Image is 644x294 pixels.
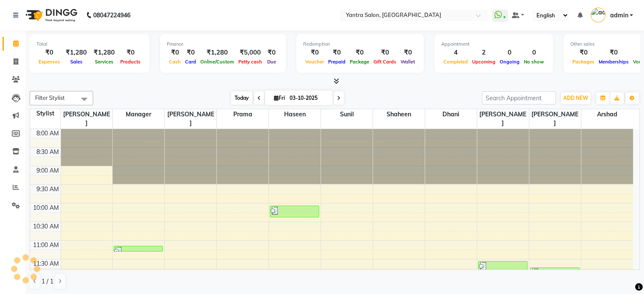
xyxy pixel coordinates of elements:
span: Services [93,59,116,65]
span: Prepaid [326,59,348,65]
div: 9:00 AM [35,166,61,175]
span: Voucher [303,59,326,65]
span: Completed [441,59,470,65]
div: [PERSON_NAME], TK05, 11:45 AM-12:30 PM, Hair Cut - [DEMOGRAPHIC_DATA] [531,268,579,294]
input: 2025-10-03 [287,92,329,104]
span: Wallet [398,59,417,65]
div: 0 [498,48,522,58]
div: 11:00 AM [31,241,61,250]
div: 10:30 AM [31,222,61,231]
div: ₹1,280 [90,48,118,58]
div: ₹0 [303,48,326,58]
div: Stylist [30,109,61,118]
span: Fri [272,95,287,101]
div: ₹0 [118,48,143,58]
div: ₹0 [398,48,417,58]
span: Today [231,91,252,104]
div: 8:30 AM [35,148,61,157]
div: 9:30 AM [35,185,61,194]
span: Manager [113,109,164,120]
span: [PERSON_NAME] [529,109,581,129]
span: [PERSON_NAME] [477,109,529,129]
div: Redemption [303,41,417,48]
span: Gift Cards [371,59,398,65]
div: ₹5,000 [236,48,264,58]
span: admin [610,11,628,20]
span: Shaheen [373,109,425,120]
div: 8:00 AM [35,129,61,138]
span: [PERSON_NAME] [61,109,113,129]
div: ₹0 [570,48,597,58]
span: Petty cash [236,59,264,65]
span: [PERSON_NAME] [165,109,216,129]
span: Prama [217,109,268,120]
div: ₹0 [326,48,348,58]
span: Package [348,59,371,65]
span: 1 / 1 [41,277,53,286]
div: ₹0 [167,48,183,58]
button: ADD NEW [561,92,590,104]
span: Haseen [269,109,321,120]
img: admin [591,8,605,22]
b: 08047224946 [93,3,130,27]
span: Sunil [321,109,373,120]
span: Filter Stylist [35,94,65,101]
div: ₹0 [183,48,198,58]
span: Dhani [425,109,477,120]
div: ₹0 [597,48,631,58]
span: Memberships [597,59,631,65]
span: ADD NEW [563,95,588,101]
span: Online/Custom [198,59,236,65]
input: Search Appointment [482,91,556,104]
span: Sales [68,59,85,65]
span: Upcoming [470,59,498,65]
div: Appointment [441,41,546,48]
div: 2 [470,48,498,58]
div: ₹0 [264,48,279,58]
div: 0 [522,48,546,58]
div: [PERSON_NAME] HDFC Life Insurance, TK01, 10:05 AM-10:25 AM, [PERSON_NAME] Trim [270,206,319,217]
div: Total [36,41,143,48]
div: Finance [167,41,279,48]
div: [PERSON_NAME], TK02, 11:10 AM-11:11 AM, Pro Misc [114,246,163,251]
span: Ongoing [498,59,522,65]
div: 11:30 AM [31,259,61,268]
div: ₹0 [371,48,398,58]
div: ₹1,280 [198,48,236,58]
span: Products [118,59,143,65]
div: 4 [441,48,470,58]
span: Cash [167,59,183,65]
div: ₹0 [36,48,62,58]
div: ₹0 [348,48,371,58]
span: Packages [570,59,597,65]
span: Expenses [36,59,62,65]
span: Due [265,59,278,65]
div: ₹1,280 [62,48,90,58]
span: Card [183,59,198,65]
img: logo [22,3,80,27]
div: [PERSON_NAME], TK04, 11:35 AM-12:05 PM, Hair Cut - Kids [478,261,527,279]
span: No show [522,59,546,65]
span: Arshad [581,109,633,120]
div: 10:00 AM [31,203,61,212]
